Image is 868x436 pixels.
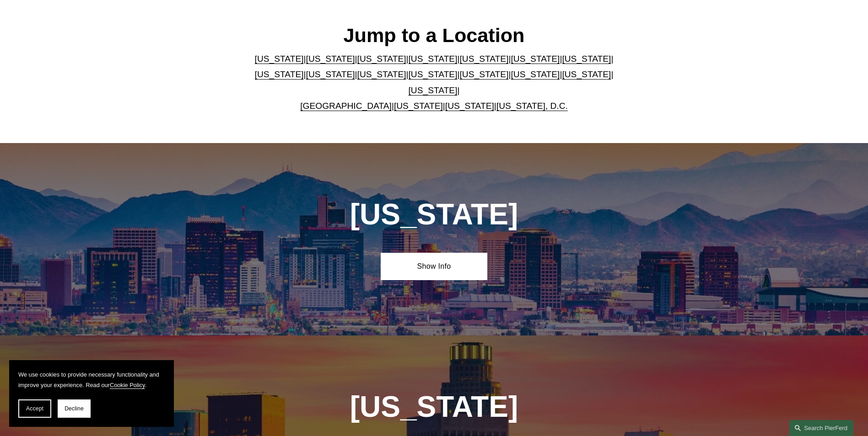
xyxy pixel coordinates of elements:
a: [US_STATE] [511,54,560,64]
span: Decline [65,405,84,412]
a: Search this site [789,420,853,436]
a: [US_STATE] [357,69,406,79]
a: [US_STATE] [511,69,560,79]
a: Cookie Policy [110,382,145,388]
a: [US_STATE] [409,69,458,79]
button: Accept [18,399,51,418]
h2: Jump to a Location [247,23,621,47]
section: Cookie banner [9,360,174,427]
a: [US_STATE], D.C. [496,101,568,111]
h1: [US_STATE] [301,390,567,424]
a: [US_STATE] [306,54,355,64]
button: Decline [58,399,91,418]
a: [US_STATE] [255,54,304,64]
a: [US_STATE] [306,69,355,79]
a: [GEOGRAPHIC_DATA] [300,101,392,111]
h1: [US_STATE] [301,198,567,231]
a: Show Info [381,253,487,280]
a: [US_STATE] [562,54,611,64]
a: [US_STATE] [459,69,508,79]
a: [US_STATE] [562,69,611,79]
a: [US_STATE] [255,69,304,79]
a: [US_STATE] [459,54,508,64]
a: [US_STATE] [445,101,494,111]
a: [US_STATE] [409,85,458,95]
span: Accept [26,405,43,412]
p: We use cookies to provide necessary functionality and improve your experience. Read our . [18,369,165,390]
a: [US_STATE] [409,54,458,64]
a: [US_STATE] [394,101,443,111]
p: | | | | | | | | | | | | | | | | | | [247,51,621,114]
a: [US_STATE] [357,54,406,64]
